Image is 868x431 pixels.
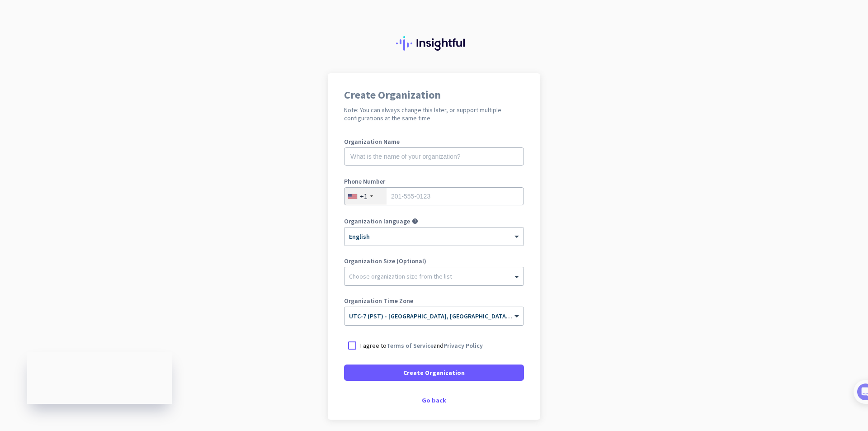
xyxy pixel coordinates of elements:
[403,368,465,377] span: Create Organization
[344,218,410,224] label: Organization language
[396,36,472,51] img: Insightful
[344,187,524,205] input: 201-555-0123
[344,106,524,122] h2: Note: You can always change this later, or support multiple configurations at the same time
[344,298,524,304] label: Organization Time Zone
[344,365,524,381] button: Create Organization
[344,138,524,145] label: Organization Name
[412,218,418,224] i: help
[344,147,524,166] input: What is the name of your organization?
[360,192,368,201] div: +1
[387,341,434,350] a: Terms of Service
[344,90,524,100] h1: Create Organization
[344,178,524,185] label: Phone Number
[443,341,483,350] a: Privacy Policy
[344,397,524,403] div: Go back
[360,341,483,350] p: I agree to and
[27,352,172,404] iframe: Insightful Status
[344,258,524,264] label: Organization Size (Optional)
